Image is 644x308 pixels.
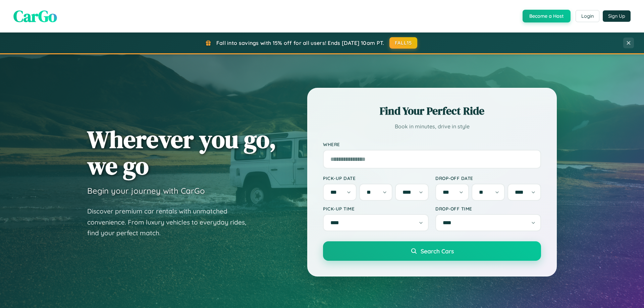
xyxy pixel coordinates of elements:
button: Sign Up [603,10,631,22]
label: Pick-up Date [323,175,429,181]
button: Become a Host [523,10,571,22]
button: FALL15 [389,37,418,49]
h1: Wherever you go, we go [87,126,276,179]
button: Search Cars [323,241,541,261]
span: Search Cars [421,247,454,255]
button: Login [576,10,599,22]
p: Book in minutes, drive in style [323,122,541,131]
span: CarGo [13,5,57,27]
h2: Find Your Perfect Ride [323,104,541,118]
span: Fall into savings with 15% off for all users! Ends [DATE] 10am PT. [216,40,384,46]
label: Drop-off Time [435,206,541,211]
label: Drop-off Date [435,175,541,181]
h3: Begin your journey with CarGo [87,186,205,196]
label: Pick-up Time [323,206,429,211]
label: Where [323,141,541,147]
p: Discover premium car rentals with unmatched convenience. From luxury vehicles to everyday rides, ... [87,206,255,239]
